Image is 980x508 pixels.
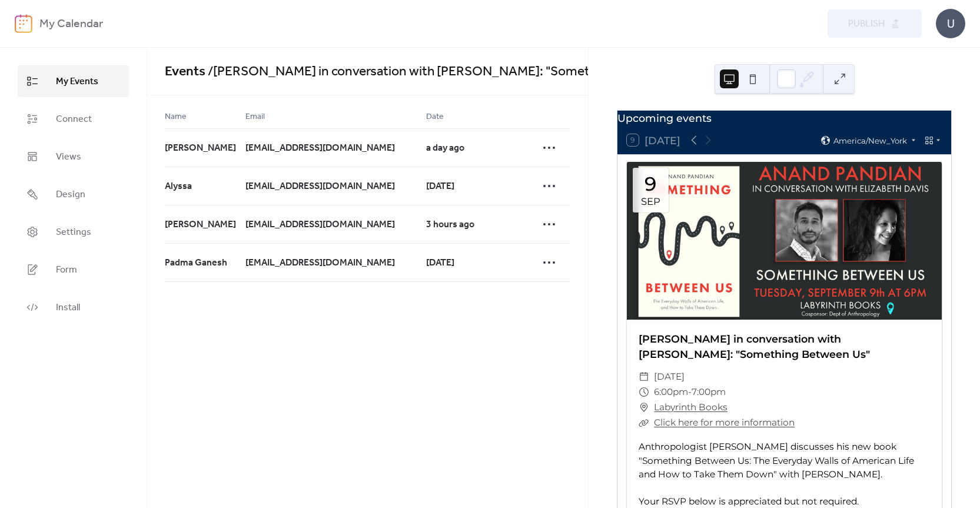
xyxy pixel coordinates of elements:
a: Connect [18,103,129,135]
div: U [936,9,965,38]
div: ​ [639,384,649,400]
img: logo [15,14,32,33]
span: [DATE] [426,180,454,194]
a: Labyrinth Books [654,400,727,415]
span: [EMAIL_ADDRESS][DOMAIN_NAME] [245,256,395,270]
span: Design [56,188,85,202]
div: ​ [639,369,649,384]
div: 9 [645,174,656,194]
b: My Calendar [39,13,103,35]
span: Date [426,110,444,124]
a: Settings [18,216,129,248]
span: America/New_York [833,137,907,144]
div: Sep [641,197,660,207]
span: [EMAIL_ADDRESS][DOMAIN_NAME] [245,141,395,155]
span: Padma Ganesh [165,256,227,270]
a: [PERSON_NAME] in conversation with [PERSON_NAME]: "Something Between Us" [639,333,870,360]
span: [EMAIL_ADDRESS][DOMAIN_NAME] [245,218,395,232]
span: Install [56,301,80,315]
span: Email [245,110,265,124]
div: Anthropologist [PERSON_NAME] discusses his new book "Something Between Us: The Everyday Walls of ... [627,440,942,508]
span: [EMAIL_ADDRESS][DOMAIN_NAME] [245,180,395,194]
div: ​ [639,400,649,415]
span: 3 hours ago [426,218,474,232]
span: Name [165,110,187,124]
span: / [PERSON_NAME] in conversation with [PERSON_NAME]: "Something Between Us" - Audience [205,59,752,85]
a: Click here for more information [654,417,795,428]
div: Upcoming events [617,111,951,126]
a: Events [165,59,205,85]
div: ​ [639,415,649,430]
span: 6:00pm [654,384,688,400]
span: Settings [56,225,91,240]
a: Design [18,178,129,210]
span: a day ago [426,141,464,155]
a: Views [18,141,129,172]
span: Views [56,150,81,164]
a: Form [18,254,129,285]
span: 7:00pm [692,384,726,400]
span: My Events [56,75,98,89]
span: [PERSON_NAME] [165,218,236,232]
span: [DATE] [654,369,685,384]
span: Alyssa [165,180,192,194]
span: [PERSON_NAME] [165,141,236,155]
span: Connect [56,112,92,127]
a: My Events [18,65,129,97]
a: Install [18,291,129,323]
span: Form [56,263,77,277]
span: - [688,384,692,400]
span: [DATE] [426,256,454,270]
